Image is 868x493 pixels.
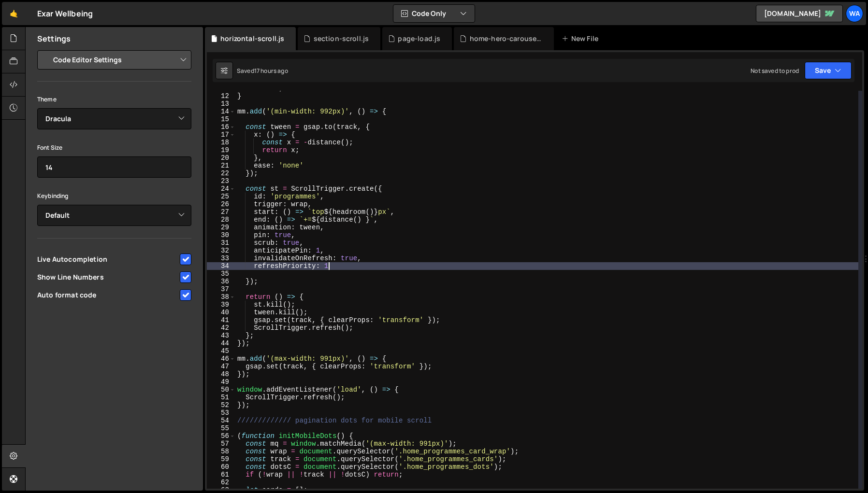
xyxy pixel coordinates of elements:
[751,67,799,75] div: Not saved to prod
[207,332,235,339] div: 43
[562,34,602,43] div: New File
[37,272,178,282] span: Show Line Numbers
[254,67,288,75] div: 17 hours ago
[207,239,235,247] div: 31
[207,363,235,370] div: 47
[207,162,235,169] div: 21
[207,123,235,131] div: 16
[805,62,852,79] button: Save
[207,115,235,123] div: 15
[207,448,235,455] div: 58
[207,316,235,324] div: 41
[207,432,235,440] div: 56
[207,208,235,216] div: 27
[37,95,57,104] label: Theme
[37,33,71,44] h2: Settings
[207,339,235,347] div: 44
[756,5,843,22] a: [DOMAIN_NAME]
[207,463,235,471] div: 60
[207,285,235,293] div: 37
[207,169,235,177] div: 22
[220,34,284,43] div: horizontal-scroll.js
[207,139,235,146] div: 18
[207,409,235,417] div: 53
[37,143,62,153] label: Font Size
[207,479,235,486] div: 62
[207,154,235,162] div: 20
[207,471,235,479] div: 61
[207,131,235,139] div: 17
[207,386,235,394] div: 50
[207,394,235,401] div: 51
[207,424,235,432] div: 55
[37,191,69,201] label: Keybinding
[207,417,235,424] div: 54
[37,254,178,264] span: Live Autocompletion
[846,5,863,22] a: wa
[207,185,235,193] div: 24
[207,370,235,378] div: 48
[470,34,542,43] div: home-hero-carousel.js
[207,216,235,224] div: 28
[207,440,235,448] div: 57
[207,193,235,200] div: 25
[207,177,235,185] div: 23
[207,254,235,262] div: 33
[207,293,235,301] div: 38
[37,8,93,19] div: Exar Wellbeing
[2,2,26,25] a: 🤙
[37,290,178,300] span: Auto format code
[207,347,235,355] div: 45
[207,262,235,270] div: 34
[207,92,235,100] div: 12
[207,100,235,108] div: 13
[207,200,235,208] div: 26
[207,231,235,239] div: 30
[207,378,235,386] div: 49
[393,5,475,22] button: Code Only
[207,270,235,278] div: 35
[207,324,235,332] div: 42
[207,355,235,363] div: 46
[207,455,235,463] div: 59
[207,309,235,316] div: 40
[314,34,369,43] div: section-scroll.js
[207,146,235,154] div: 19
[207,247,235,254] div: 32
[207,278,235,285] div: 36
[207,224,235,231] div: 29
[207,108,235,115] div: 14
[207,301,235,309] div: 39
[237,67,288,75] div: Saved
[398,34,440,43] div: page-load.js
[207,401,235,409] div: 52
